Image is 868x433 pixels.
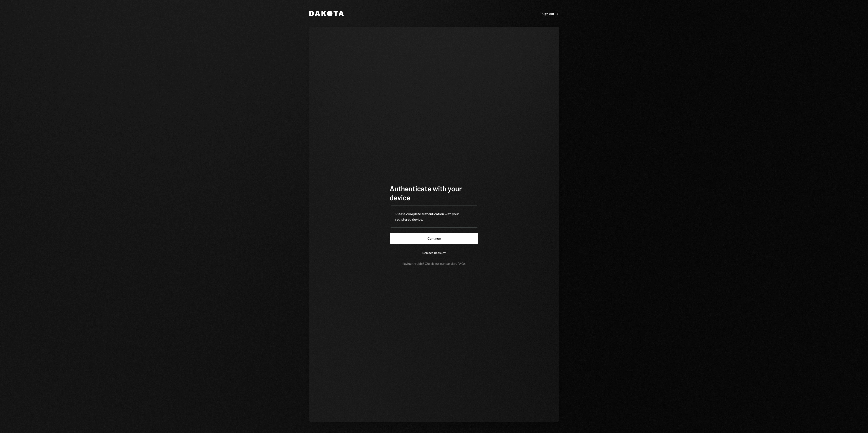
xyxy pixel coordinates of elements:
button: Replace passkey [390,247,478,258]
button: Continue [390,233,478,244]
div: Please complete authentication with your registered device. [395,211,473,222]
h1: Authenticate with your device [390,184,478,202]
div: Having trouble? Check out our . [402,262,466,265]
a: Sign out [542,11,559,16]
a: passkey FAQs [446,262,466,266]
